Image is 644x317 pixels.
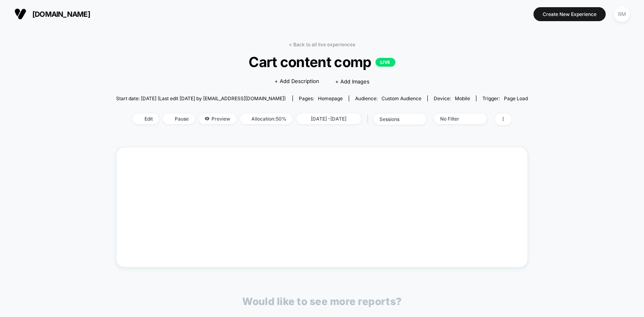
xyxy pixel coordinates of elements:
span: Page Load [504,95,528,101]
span: mobile [455,95,470,101]
span: | [365,113,373,125]
div: Audience: [355,95,421,101]
p: LIVE [375,58,395,67]
div: RM [614,6,630,22]
div: Trigger: [482,95,528,101]
img: Visually logo [14,8,26,20]
span: + Add Images [335,78,369,85]
span: Cart content comp [136,53,507,70]
button: RM [612,6,632,22]
button: Create New Experience [533,7,606,21]
span: Allocation: 50% [240,113,292,124]
span: Edit [132,113,159,124]
span: Custom Audience [381,95,421,101]
span: Device: [427,95,476,101]
div: No Filter [440,116,472,122]
p: Would like to see more reports? [242,295,402,307]
span: homepage [318,95,343,101]
span: Pause [163,113,195,124]
span: [DATE] - [DATE] [296,113,361,124]
div: Pages: [299,95,343,101]
span: [DOMAIN_NAME] [32,10,90,18]
span: Preview [199,113,236,124]
div: sessions [379,116,411,122]
a: < Back to all live experiences [289,42,355,48]
span: + Add Description [275,77,319,85]
button: [DOMAIN_NAME] [12,8,93,20]
span: Start date: [DATE] (Last edit [DATE] by [EMAIL_ADDRESS][DOMAIN_NAME]) [116,95,286,101]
